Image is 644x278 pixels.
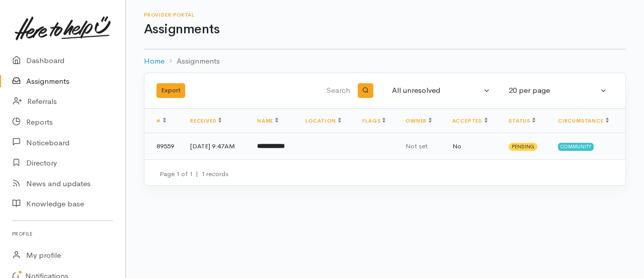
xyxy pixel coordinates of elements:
[305,118,341,124] a: Location
[406,142,428,150] span: Not set
[452,118,488,124] a: Accepted
[144,22,626,37] h1: Assignments
[159,170,228,178] small: Page 1 of 1 1 records
[12,227,113,241] h6: Profile
[156,118,166,124] a: #
[144,49,626,73] nav: breadcrumb
[271,79,352,103] input: Search
[257,118,278,124] a: Name
[386,81,497,100] button: All unresolved
[165,55,220,67] li: Assignments
[452,142,461,150] span: No
[509,85,598,96] div: 20 per page
[503,81,613,100] button: 20 per page
[196,170,198,178] span: |
[190,118,221,124] a: Received
[156,83,185,98] button: Export
[182,133,249,159] td: [DATE] 9:47AM
[406,118,432,124] a: Owner
[509,143,537,151] span: Pending
[144,55,165,67] a: Home
[362,118,385,124] a: Flags
[509,118,535,124] a: Status
[144,12,626,18] h6: Provider Portal
[558,118,609,124] a: Circumstance
[392,85,481,96] div: All unresolved
[144,133,182,159] td: 89559
[558,143,594,151] span: Community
